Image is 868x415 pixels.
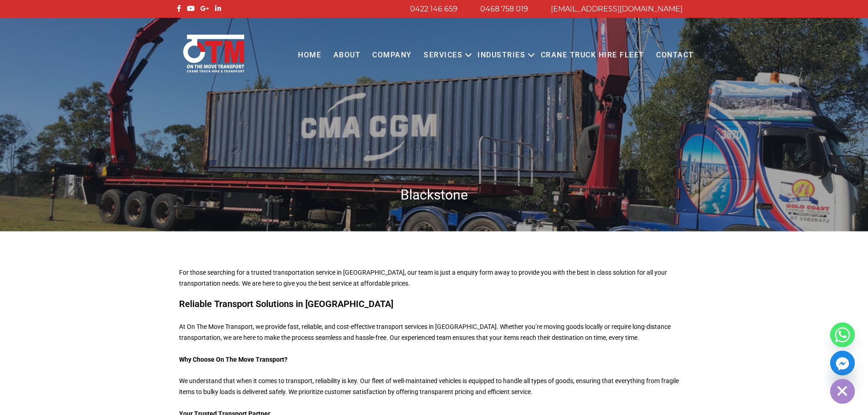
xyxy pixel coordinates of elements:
[830,351,855,375] a: Facebook_Messenger
[418,43,468,68] a: Services
[292,43,327,68] a: Home
[179,376,689,408] p: We understand that when it comes to transport, reliability is key. Our fleet of well-maintained v...
[179,356,288,363] strong: Why Choose On The Move Transport?
[830,323,855,347] a: Whatsapp
[181,34,246,73] img: Otmtransport
[327,43,366,68] a: About
[551,5,683,13] a: [EMAIL_ADDRESS][DOMAIN_NAME]
[472,43,531,68] a: Industries
[179,322,689,354] p: At On The Move Transport, we provide fast, reliable, and cost-effective transport services in [GE...
[534,43,650,68] a: Crane Truck Hire Fleet
[366,43,418,68] a: COMPANY
[410,5,457,13] a: 0422 146 659
[175,186,694,204] h1: Blackstone
[179,298,393,309] strong: Reliable Transport Solutions in [GEOGRAPHIC_DATA]
[650,43,700,68] a: Contact
[179,267,689,289] p: For those searching for a trusted transportation service in [GEOGRAPHIC_DATA], our team is just a...
[480,5,528,13] a: 0468 758 019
